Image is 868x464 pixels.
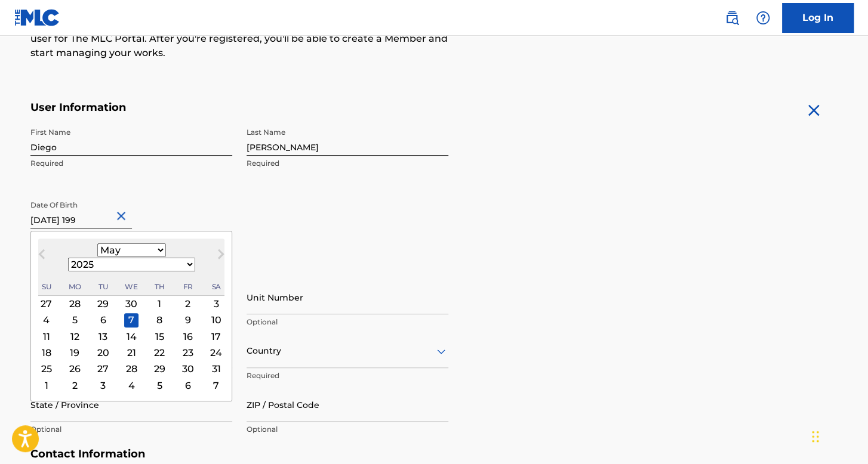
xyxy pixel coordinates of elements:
p: Optional [30,424,232,435]
div: Choose Monday, June 2nd, 2025 [67,378,82,392]
div: Choose Friday, May 23rd, 2025 [181,345,195,360]
div: Choose Monday, May 12th, 2025 [67,329,82,344]
div: Choose Friday, May 9th, 2025 [181,313,195,327]
p: Optional [247,424,448,435]
iframe: Chat Widget [808,407,868,464]
div: Choose Friday, June 6th, 2025 [181,378,195,392]
h5: User Information [30,101,448,115]
div: Thursday [152,280,167,294]
div: Choose Friday, May 2nd, 2025 [181,296,195,311]
div: Choose Friday, May 30th, 2025 [181,362,195,376]
div: Choose Saturday, May 24th, 2025 [209,345,223,360]
div: Choose Sunday, May 4th, 2025 [39,313,54,327]
div: Choose Tuesday, May 20th, 2025 [96,345,110,360]
div: Choose Sunday, June 1st, 2025 [39,378,54,392]
div: Choose Date [30,231,232,401]
p: Please complete the following form with your personal information to sign up as a user for The ML... [30,17,448,60]
div: Choose Tuesday, May 13th, 2025 [96,329,110,344]
div: Month May, 2025 [38,296,224,394]
img: close [804,101,823,120]
div: Choose Thursday, May 8th, 2025 [152,313,167,327]
div: Choose Saturday, May 10th, 2025 [209,313,223,327]
img: MLC Logo [14,9,60,26]
div: Choose Tuesday, May 27th, 2025 [96,362,110,376]
div: Friday [181,280,195,294]
div: Choose Friday, May 16th, 2025 [181,329,195,344]
div: Choose Tuesday, May 6th, 2025 [96,313,110,327]
div: Choose Tuesday, April 29th, 2025 [96,296,110,311]
button: Previous Month [32,247,51,266]
div: Choose Saturday, May 31st, 2025 [209,362,223,376]
img: help [756,11,770,25]
a: Log In [782,3,854,33]
div: Choose Wednesday, May 28th, 2025 [124,362,138,376]
div: Choose Monday, May 19th, 2025 [67,345,82,360]
a: Public Search [720,6,744,30]
div: Sunday [39,280,54,294]
div: Choose Thursday, June 5th, 2025 [152,378,167,392]
div: Tuesday [96,280,110,294]
p: Optional [247,317,448,327]
div: Choose Saturday, May 17th, 2025 [209,329,223,344]
div: Choose Wednesday, May 14th, 2025 [124,329,138,344]
img: search [725,11,739,25]
div: Choose Sunday, May 11th, 2025 [39,329,54,344]
button: Close [114,198,132,234]
div: Choose Wednesday, May 7th, 2025 [124,313,138,327]
div: Choose Thursday, May 29th, 2025 [152,362,167,376]
div: Choose Sunday, April 27th, 2025 [39,296,54,311]
div: Choose Thursday, May 1st, 2025 [152,296,167,311]
div: Wednesday [124,280,138,294]
div: Choose Monday, May 26th, 2025 [67,362,82,376]
div: Widget de chat [808,407,868,464]
div: Choose Thursday, May 22nd, 2025 [152,345,167,360]
div: Help [751,6,775,30]
div: Monday [67,280,82,294]
div: Choose Monday, May 5th, 2025 [67,313,82,327]
p: Required [247,158,448,169]
div: Choose Wednesday, June 4th, 2025 [124,378,138,392]
p: Required [30,158,232,169]
div: Choose Saturday, May 3rd, 2025 [209,296,223,311]
div: Choose Saturday, June 7th, 2025 [209,378,223,392]
div: Choose Wednesday, April 30th, 2025 [124,296,138,311]
h5: Contact Information [30,447,448,461]
div: Saturday [209,280,223,294]
div: Choose Tuesday, June 3rd, 2025 [96,378,110,392]
div: Choose Sunday, May 18th, 2025 [39,345,54,360]
div: Choose Thursday, May 15th, 2025 [152,329,167,344]
div: Choose Sunday, May 25th, 2025 [39,362,54,376]
div: Choose Wednesday, May 21st, 2025 [124,345,138,360]
button: Next Month [211,247,230,266]
p: Required [247,370,448,381]
h5: Personal Address [30,267,838,281]
div: Arrastrar [812,419,819,454]
div: Choose Monday, April 28th, 2025 [67,296,82,311]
